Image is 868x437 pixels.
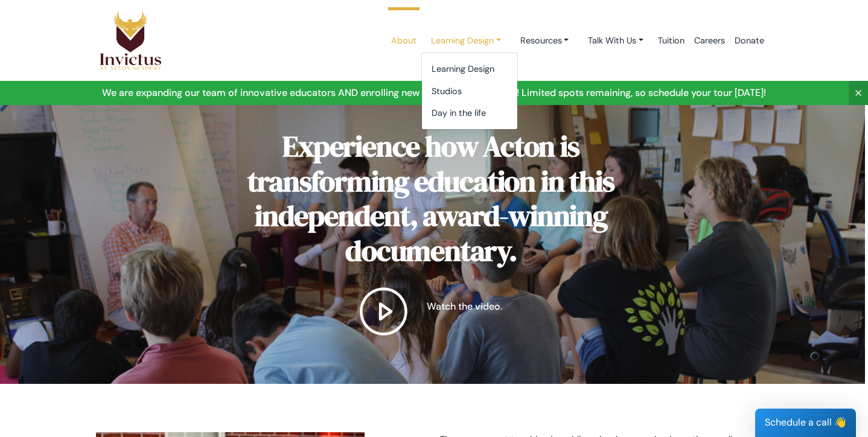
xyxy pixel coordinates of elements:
p: Watch the video. [427,300,502,314]
div: Schedule a call 👋 [755,409,856,437]
a: Careers [689,15,730,66]
a: About [386,15,421,66]
a: Donate [730,15,769,66]
a: Day in the life [422,102,517,124]
img: play button [360,287,408,336]
div: Learning Design [421,53,518,130]
img: Logo [99,10,162,71]
a: Studios [422,80,517,103]
h2: Experience how Acton is transforming education in this independent, award-winning documentary. [211,129,651,268]
a: Learning Design [421,30,511,52]
a: Resources [511,30,579,52]
a: Learning Design [422,58,517,80]
a: Tuition [653,15,689,66]
a: Talk With Us [578,30,653,52]
a: Watch the video. [211,287,651,336]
